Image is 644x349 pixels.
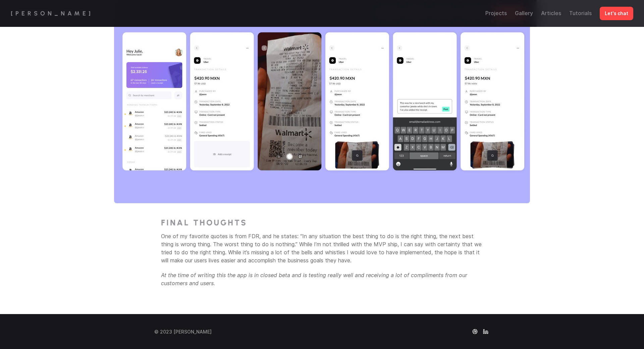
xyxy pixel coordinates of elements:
a: Articles [541,10,561,16]
h3: final thoughts [161,217,483,229]
a: Let's chat [600,7,633,20]
p: One of my favorite quotes is from FDR, and he states: “In any situation the best thing to do is t... [161,232,483,264]
a: [PERSON_NAME] [11,10,93,17]
p: © 2023 [PERSON_NAME] [154,328,212,335]
p: Let's chat [605,11,628,16]
a: Tutorials [569,10,592,16]
em: At the time of writing this the app is in closed beta and is testing really well and receiving a ... [161,272,469,287]
a: Projects [485,10,507,16]
a: Gallery [515,10,533,16]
